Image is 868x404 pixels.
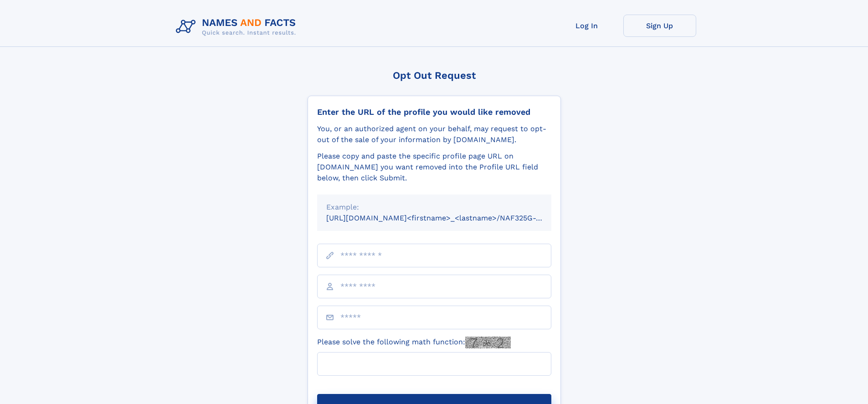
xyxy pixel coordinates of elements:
[326,202,542,213] div: Example:
[317,337,511,348] label: Please solve the following math function:
[326,214,569,222] small: [URL][DOMAIN_NAME]<firstname>_<lastname>/NAF325G-xxxxxxxx
[317,151,551,184] div: Please copy and paste the specific profile page URL on [DOMAIN_NAME] you want removed into the Pr...
[623,15,696,37] a: Sign Up
[550,15,623,37] a: Log In
[172,15,303,39] img: Logo Names and Facts
[317,123,551,145] div: You, or an authorized agent on your behalf, may request to opt-out of the sale of your informatio...
[317,107,551,117] div: Enter the URL of the profile you would like removed
[308,70,561,81] div: Opt Out Request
